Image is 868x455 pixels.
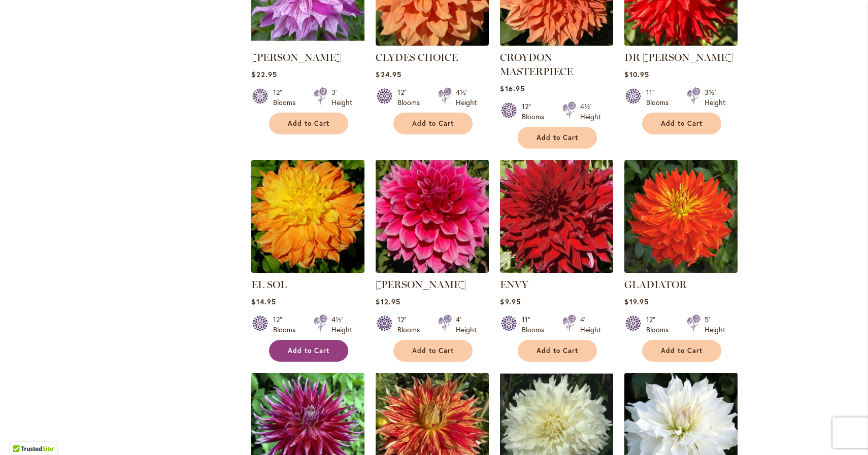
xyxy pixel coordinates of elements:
div: 12" Blooms [646,314,675,335]
a: [PERSON_NAME] [376,278,466,291]
a: EMORY PAUL [376,265,489,275]
div: 4½' Height [331,314,352,335]
div: 12" Blooms [273,87,302,108]
a: Envy [500,265,613,275]
div: 12" Blooms [397,314,426,335]
button: Add to Cart [269,113,348,134]
span: Add to Cart [661,119,703,128]
div: 3½' Height [705,87,725,108]
img: Gladiator [624,160,738,273]
div: 11" Blooms [646,87,675,108]
span: Add to Cart [288,346,329,355]
button: Add to Cart [269,340,348,362]
span: $24.95 [376,69,401,79]
a: EL SOL [251,265,364,275]
div: 5' Height [705,314,725,335]
span: Add to Cart [412,346,454,355]
img: EMORY PAUL [376,160,489,273]
a: Clyde's Choice [376,38,489,48]
a: Brandon Michael [251,38,364,48]
div: 12" Blooms [522,101,550,122]
span: $12.95 [376,297,400,306]
a: DR LES [624,38,738,48]
a: ENVY [500,278,528,291]
button: Add to Cart [642,340,721,362]
div: 3' Height [331,87,352,108]
img: Envy [500,160,613,273]
span: Add to Cart [661,346,703,355]
a: Gladiator [624,265,738,275]
button: Add to Cart [642,113,721,134]
button: Add to Cart [518,127,597,149]
span: Add to Cart [537,133,578,142]
span: $10.95 [624,69,649,79]
img: EL SOL [251,160,364,273]
div: 4½' Height [456,87,477,108]
span: Add to Cart [537,346,578,355]
div: 12" Blooms [273,314,302,335]
span: Add to Cart [288,119,329,128]
a: GLADIATOR [624,278,687,291]
span: $22.95 [251,69,277,79]
span: $9.95 [500,297,520,306]
div: 12" Blooms [397,87,426,108]
div: 4½' Height [580,101,601,122]
button: Add to Cart [393,113,473,134]
a: CROYDON MASTERPIECE [500,38,613,48]
div: 11" Blooms [522,314,550,335]
a: DR [PERSON_NAME] [624,51,733,63]
iframe: Launch Accessibility Center [8,419,36,447]
span: Add to Cart [412,119,454,128]
span: $14.95 [251,297,276,306]
div: 4' Height [580,314,601,335]
button: Add to Cart [518,340,597,362]
a: [PERSON_NAME] [251,51,342,63]
span: $16.95 [500,84,524,93]
a: CLYDES CHOICE [376,51,458,63]
span: $19.95 [624,297,648,306]
div: 4' Height [456,314,477,335]
button: Add to Cart [393,340,473,362]
a: CROYDON MASTERPIECE [500,51,573,78]
a: EL SOL [251,278,287,291]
